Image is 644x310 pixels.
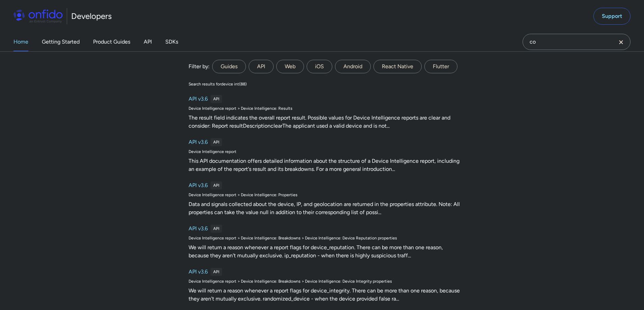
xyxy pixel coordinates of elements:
div: API [211,95,222,103]
label: Web [276,60,304,73]
a: API v3.6APIDevice Intelligence reportThis API documentation offers detailed information about the... [186,135,464,176]
label: Android [335,60,371,73]
label: API [249,60,274,73]
a: Getting Started [42,32,80,51]
a: API v3.6APIDevice Intelligence report > Device Intelligence: Breakdowns > Device Intelligence: De... [186,265,464,306]
div: This API documentation offers detailed information about the structure of a Device Intelligence r... [189,157,461,173]
a: API v3.6APIDevice Intelligence report > Device Intelligence: ResultsThe result field indicates th... [186,92,464,133]
h6: API v3.6 [189,268,208,276]
img: Onfido Logo [13,9,63,23]
label: iOS [307,60,332,73]
label: Guides [212,60,246,73]
div: Device Intelligence report [189,149,461,154]
div: The result field indicates the overall report result. Possible values for Device Intelligence rep... [189,114,461,130]
div: Search results for device int ( 88 ) [189,81,247,87]
h6: API v3.6 [189,138,208,146]
h6: API v3.6 [189,181,208,189]
a: API v3.6APIDevice Intelligence report > Device Intelligence: Breakdowns > Device Intelligence: De... [186,222,464,262]
div: API [211,181,222,189]
a: API [144,32,152,51]
label: Flutter [424,60,457,73]
h6: API v3.6 [189,95,208,103]
input: Onfido search input field [523,34,631,50]
div: Filter by: [189,62,209,71]
div: API [211,138,222,146]
a: Support [593,8,631,25]
div: API [211,268,222,276]
div: Data and signals collected about the device, IP, and geolocation are returned in the properties a... [189,200,461,216]
label: React Native [373,60,422,73]
a: Product Guides [93,32,130,51]
a: API v3.6APIDevice Intelligence report > Device Intelligence: PropertiesData and signals collected... [186,179,464,219]
svg: Clear search field button [617,38,625,46]
div: Device Intelligence report > Device Intelligence: Breakdowns > Device Intelligence: Device Reputa... [189,235,461,241]
div: Device Intelligence report > Device Intelligence: Properties [189,192,461,198]
div: Device Intelligence report > Device Intelligence: Breakdowns > Device Intelligence: Device Integr... [189,279,461,284]
h6: API v3.6 [189,225,208,233]
div: Device Intelligence report > Device Intelligence: Results [189,106,461,111]
h1: Developers [71,11,112,22]
a: SDKs [165,32,178,51]
div: API [211,225,222,233]
div: We will return a reason whenever a report flags for device_reputation. There can be more than one... [189,243,461,260]
a: Home [13,32,28,51]
div: We will return a reason whenever a report flags for device_integrity. There can be more than one ... [189,287,461,303]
